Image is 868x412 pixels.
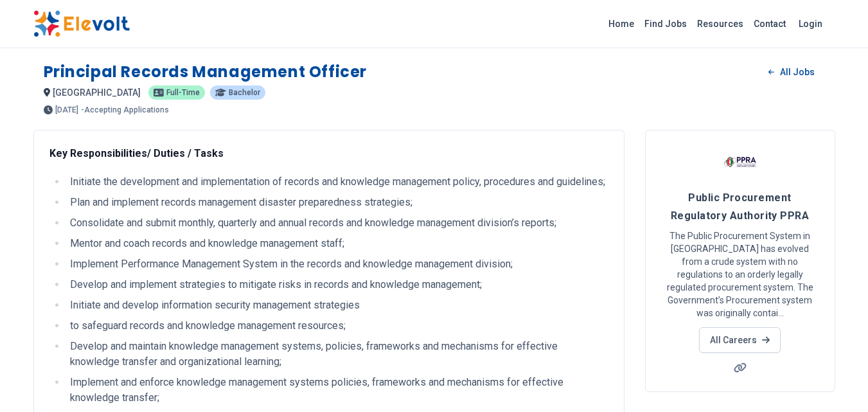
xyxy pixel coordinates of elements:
li: Initiate the development and implementation of records and knowledge management policy, procedure... [66,174,608,190]
h1: Principal Records Management Officer [44,62,368,82]
li: Initiate and develop information security management strategies [66,298,608,313]
a: All Careers [699,327,781,353]
a: Find Jobs [639,13,692,34]
li: Mentor and coach records and knowledge management staff; [66,236,608,251]
li: Implement and enforce knowledge management systems policies, frameworks and mechanisms for effect... [66,375,608,406]
a: All Jobs [758,62,824,82]
img: Public Procurement Regulatory Authority PPRA [724,146,756,178]
li: Consolidate and submit monthly, quarterly and annual records and knowledge management division’s ... [66,215,608,231]
p: - Accepting Applications [81,106,169,114]
span: [GEOGRAPHIC_DATA] [53,87,141,98]
li: Implement Performance Management System in the records and knowledge management division; [66,256,608,272]
img: Elevolt [33,10,130,37]
span: Bachelor [229,89,260,96]
span: Public Procurement Regulatory Authority PPRA [671,192,809,222]
li: Plan and implement records management disaster preparedness strategies; [66,195,608,210]
a: Home [603,13,639,34]
a: Resources [692,13,748,34]
li: to safeguard records and knowledge management resources; [66,318,608,334]
span: [DATE] [55,106,78,114]
p: The Public Procurement System in [GEOGRAPHIC_DATA] has evolved from a crude system with no regula... [661,229,819,319]
li: Develop and maintain knowledge management systems, policies, frameworks and mechanisms for effect... [66,339,608,370]
a: Login [791,11,830,37]
strong: Key Responsibilities/ Duties / Tasks [49,147,224,159]
li: Develop and implement strategies to mitigate risks in records and knowledge management; [66,277,608,292]
span: Full-time [166,89,200,96]
a: Contact [748,13,791,34]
